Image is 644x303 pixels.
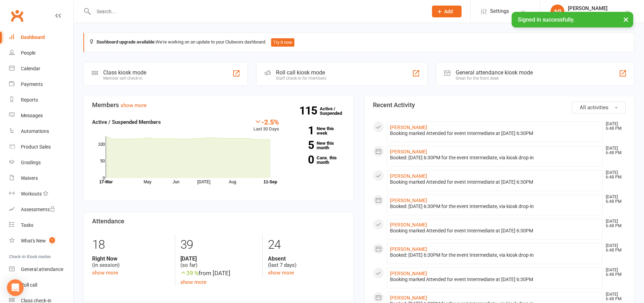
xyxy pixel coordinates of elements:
time: [DATE] 6:48 PM [602,195,625,204]
div: Open Intercom Messenger [7,279,24,296]
time: [DATE] 6:48 PM [602,292,625,301]
span: Settings [490,3,509,19]
div: (last 7 days) [268,255,345,269]
a: General attendance kiosk mode [9,262,73,277]
div: Booked: [DATE] 6:30PM for the event Intermediate, via kiosk drop-in [390,204,600,209]
h3: Attendance [92,218,345,225]
div: Booking marked Attended for event Intermediate at [DATE] 6:30PM [390,277,600,282]
div: 39 [180,234,258,255]
a: show more [180,279,206,285]
a: Calendar [9,61,73,77]
div: Calendar [21,66,40,71]
div: AG [551,5,564,18]
time: [DATE] 6:48 PM [602,170,625,180]
a: show more [121,102,147,109]
a: [PERSON_NAME] [390,198,427,203]
div: Booking marked Attended for event Intermediate at [DATE] 6:30PM [390,179,600,185]
div: 24 [268,234,345,255]
div: Gradings [21,160,41,165]
a: [PERSON_NAME] [390,222,427,228]
div: [PERSON_NAME] [568,5,608,11]
a: Workouts [9,186,73,202]
strong: 5 [290,140,314,150]
div: Tasks [21,222,33,228]
a: Product Sales [9,139,73,155]
div: People [21,50,35,56]
input: Search... [91,7,423,16]
a: Reports [9,92,73,108]
time: [DATE] 6:48 PM [602,268,625,277]
div: General attendance kiosk mode [456,69,533,76]
span: 1 [49,237,55,243]
a: Assessments [9,202,73,217]
button: × [620,12,632,27]
a: [PERSON_NAME] [390,125,427,130]
div: -2.5% [253,118,279,126]
div: Booked: [DATE] 6:30PM for the event Intermediate, via kiosk drop-in [390,252,600,258]
strong: [DATE] [180,255,258,262]
a: Clubworx [8,7,26,24]
a: Tasks [9,217,73,233]
div: Waivers [21,175,38,181]
span: Signed in successfully. [518,16,574,23]
a: What's New1 [9,233,73,249]
div: Workouts [21,191,42,197]
a: show more [268,270,294,276]
div: Messages [21,113,43,118]
a: Gradings [9,155,73,170]
a: [PERSON_NAME] [390,149,427,154]
button: Add [432,6,462,17]
a: [PERSON_NAME] [390,271,427,276]
div: The karate dojo [568,11,608,18]
div: Member self check-in [103,76,146,81]
div: Assessments [21,207,55,212]
div: Class kiosk mode [103,69,146,76]
span: All activities [580,104,609,111]
div: What's New [21,238,46,244]
strong: Dashboard upgrade available: [97,39,156,45]
div: Reports [21,97,38,103]
div: Roll call kiosk mode [276,69,326,76]
a: 0Canx. this month [290,156,345,165]
a: [PERSON_NAME] [390,295,427,301]
time: [DATE] 6:48 PM [602,146,625,155]
div: Product Sales [21,144,51,150]
a: People [9,45,73,61]
a: 1New this week [290,126,345,135]
strong: 0 [290,154,314,165]
div: 18 [92,234,170,255]
div: Payments [21,81,43,87]
div: Roll call [21,282,37,288]
a: show more [92,270,118,276]
h3: Recent Activity [373,102,626,109]
a: 115Active / Suspended [320,101,350,121]
div: Last 30 Days [253,118,279,133]
button: All activities [572,102,626,113]
a: Dashboard [9,30,73,45]
h3: Members [92,102,345,109]
div: (in session) [92,255,170,269]
a: Roll call [9,277,73,293]
div: Dashboard [21,34,45,40]
div: General attendance [21,266,63,272]
strong: Right Now [92,255,170,262]
strong: 1 [290,125,314,136]
a: 5New this month [290,141,345,150]
a: Automations [9,123,73,139]
div: Automations [21,128,49,134]
div: We're working on an update to your Clubworx dashboard. [83,33,634,52]
span: 39 % [180,270,198,277]
span: Add [444,9,453,14]
div: Booked: [DATE] 6:30PM for the event Intermediate, via kiosk drop-in [390,155,600,161]
div: Staff check-in for members [276,76,326,81]
time: [DATE] 6:48 PM [602,122,625,131]
time: [DATE] 6:48 PM [602,244,625,253]
div: Booking marked Attended for event Intermediate at [DATE] 6:30PM [390,228,600,234]
div: (so far) [180,255,258,269]
strong: 115 [299,105,320,116]
div: from [DATE] [180,269,258,278]
div: Booking marked Attended for event Intermediate at [DATE] 6:30PM [390,130,600,136]
strong: Active / Suspended Members [92,119,161,125]
a: Payments [9,77,73,92]
a: Messages [9,108,73,123]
